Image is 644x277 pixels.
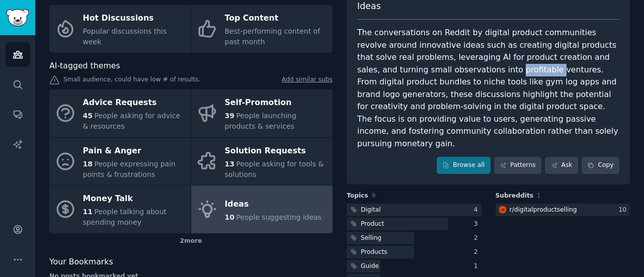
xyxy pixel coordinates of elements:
[225,112,296,130] span: People launching products & services
[191,186,333,233] a: Ideas10People suggesting ideas
[83,112,93,120] span: 45
[49,256,113,268] span: Your Bookmarks
[499,206,506,213] img: digitalproductselling
[361,248,387,257] div: Products
[83,143,186,159] div: Pain & Anger
[437,157,491,174] a: Browse all
[347,204,481,216] a: Digital4
[83,112,181,130] span: People asking for advice & resources
[496,204,630,216] a: digitalproductsellingr/digitalproductselling10
[347,218,481,230] a: Product3
[347,232,481,244] a: Selling2
[225,196,322,212] div: Ideas
[357,27,619,150] div: The conversations on Reddit by digital product communities revolve around innovative ideas such a...
[225,11,328,27] div: Top Content
[361,262,379,271] div: Guide
[225,160,234,168] span: 13
[347,260,481,272] a: Guide1
[6,9,29,27] img: GummySearch logo
[83,95,186,111] div: Advice Requests
[618,206,630,215] div: 10
[225,27,320,46] span: Best-performing content of past month
[582,157,619,174] button: Copy
[49,60,120,72] span: AI-tagged themes
[510,206,577,215] div: r/ digitalproductselling
[191,138,333,186] a: Solution Requests13People asking for tools & solutions
[83,11,186,27] div: Hot Discussions
[83,208,93,216] span: 11
[494,157,541,174] a: Patterns
[49,75,333,86] div: Small audience, could have low # of results.
[347,246,481,258] a: Products2
[225,160,324,178] span: People asking for tools & solutions
[361,206,381,215] div: Digital
[49,233,333,249] div: 2 more
[474,248,481,257] div: 2
[83,208,167,226] span: People talking about spending money
[49,5,191,53] a: Hot DiscussionsPopular discussions this week
[496,192,534,201] span: Subreddits
[545,157,578,174] a: Ask
[225,112,234,120] span: 39
[372,192,376,199] span: 9
[49,89,191,137] a: Advice Requests45People asking for advice & resources
[83,191,186,207] div: Money Talk
[474,234,481,243] div: 2
[225,95,328,111] div: Self-Promotion
[83,27,167,46] span: Popular discussions this week
[225,143,328,159] div: Solution Requests
[282,75,333,86] a: Add similar subs
[474,262,481,271] div: 1
[347,192,368,201] span: Topics
[236,213,321,221] span: People suggesting ideas
[474,206,481,215] div: 4
[191,5,333,53] a: Top ContentBest-performing content of past month
[191,89,333,137] a: Self-Promotion39People launching products & services
[83,160,93,168] span: 18
[474,220,481,229] div: 3
[225,213,234,221] span: 10
[537,192,541,199] span: 1
[361,234,381,243] div: Selling
[83,160,176,178] span: People expressing pain points & frustrations
[361,220,384,229] div: Product
[49,138,191,186] a: Pain & Anger18People expressing pain points & frustrations
[49,186,191,233] a: Money Talk11People talking about spending money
